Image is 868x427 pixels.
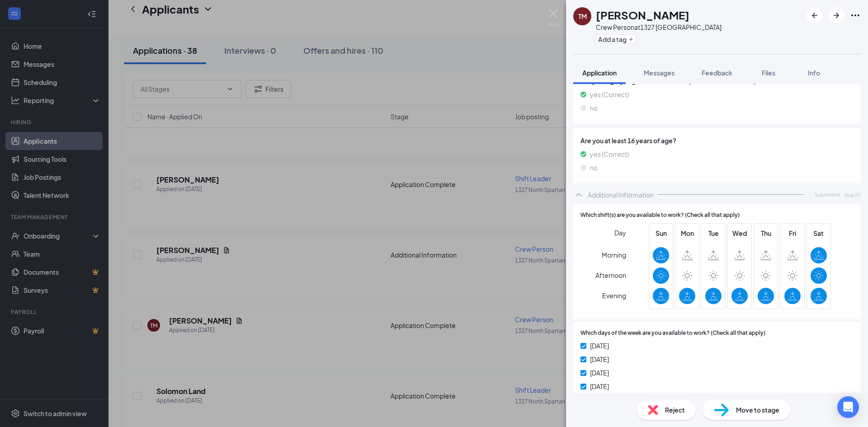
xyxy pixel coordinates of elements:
span: no [590,103,598,113]
div: Open Intercom Messenger [837,396,859,418]
button: ArrowLeftNew [807,7,823,23]
span: [DATE] [590,341,609,351]
span: [DATE] [590,368,609,378]
svg: ArrowRight [831,10,842,21]
svg: ChevronUp [573,189,584,200]
svg: ArrowLeftNew [809,10,820,21]
button: PlusAdd a tag [596,34,636,44]
span: yes (Correct) [590,149,629,159]
span: Evening [602,287,626,304]
span: Messages [644,69,675,77]
div: TM [578,12,587,21]
h1: [PERSON_NAME] [596,7,689,23]
span: Tue [705,228,722,238]
span: Which days of the week are you available to work? (Check all that apply) [580,329,765,338]
svg: Ellipses [850,10,861,21]
button: ArrowRight [828,7,844,23]
div: Crew Person at 1327 [GEOGRAPHIC_DATA] [596,23,722,32]
span: Which shift(s) are you available to work? (Check all that apply) [580,211,740,220]
span: no [590,163,598,173]
span: Reject [665,405,685,415]
span: Feedback [702,69,732,77]
span: Move to stage [736,405,779,415]
div: Additional Information [588,190,654,199]
span: Fri [784,228,801,238]
span: Thu [758,228,774,238]
span: Sun [653,228,669,238]
span: Morning [602,247,626,263]
span: [DATE] [590,381,609,391]
span: Files [762,69,775,77]
span: Sat [811,228,827,238]
span: Mon [679,228,695,238]
span: Aug 20 [844,191,861,198]
span: Wed [731,228,748,238]
span: Are you at least 16 years of age? [580,136,854,145]
span: Submitted: [815,191,841,198]
span: Afternoon [595,267,626,283]
span: Info [808,69,820,77]
span: Application [582,69,617,77]
span: yes (Correct) [590,89,629,99]
span: [DATE] [590,354,609,364]
svg: Plus [628,37,634,42]
span: Day [614,228,626,238]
